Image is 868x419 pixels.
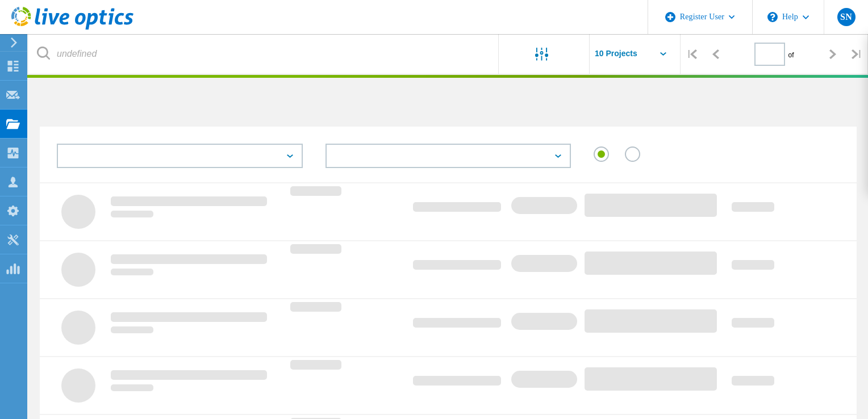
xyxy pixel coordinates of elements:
a: Live Optics Dashboard [11,25,133,31]
div: | [681,34,704,74]
div: | [845,34,868,74]
svg: \n [767,12,778,22]
input: undefined [28,34,499,74]
span: of [788,51,794,59]
span: SN [840,12,852,22]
